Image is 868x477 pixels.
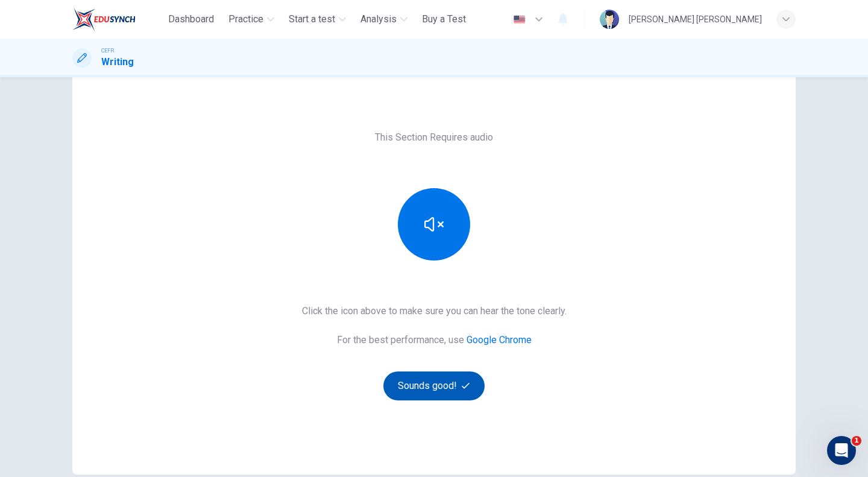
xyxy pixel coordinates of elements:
[512,15,527,24] img: en
[375,130,493,145] h6: This Section Requires audio
[827,436,856,465] iframe: Intercom live chat
[852,436,861,446] span: 1
[101,46,114,55] span: CEFR
[360,12,397,27] span: Analysis
[168,12,214,27] span: Dashboard
[289,12,335,27] span: Start a test
[629,12,762,27] div: [PERSON_NAME] [PERSON_NAME]
[101,55,134,69] h1: Writing
[302,304,567,318] h6: Click the icon above to make sure you can hear the tone clearly.
[72,7,136,31] img: ELTC logo
[356,8,412,30] button: Analysis
[417,8,471,30] button: Buy a Test
[228,12,263,27] span: Practice
[467,334,532,346] a: Google Chrome
[600,10,619,29] img: Profile picture
[383,371,485,400] button: Sounds good!
[337,333,532,347] h6: For the best performance, use
[72,7,163,31] a: ELTC logo
[224,8,279,30] button: Practice
[163,8,219,30] button: Dashboard
[422,12,466,27] span: Buy a Test
[284,8,351,30] button: Start a test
